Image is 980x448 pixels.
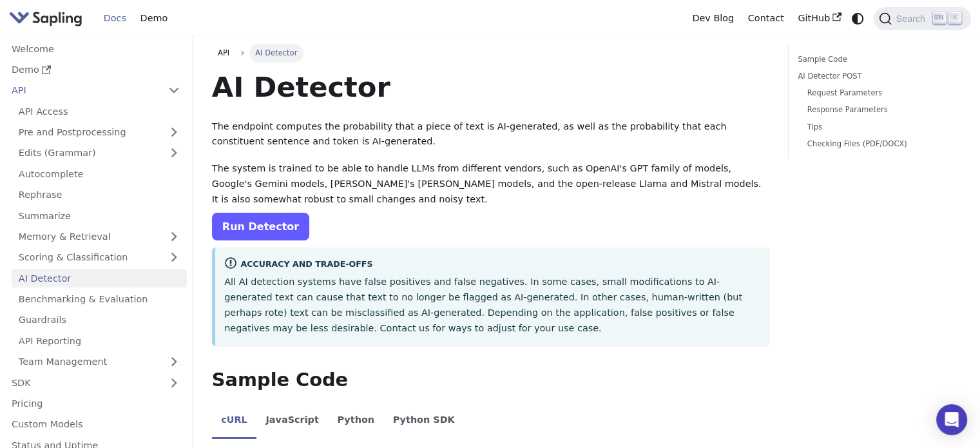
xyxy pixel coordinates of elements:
[224,275,760,336] p: All AI detection systems have false positives and false negatives. In some cases, small modificat...
[807,138,952,150] a: Checking Files (PDF/DOCX)
[161,373,187,392] button: Expand sidebar category 'SDK'
[791,8,848,28] a: GitHub
[12,144,187,162] a: Edits (Grammar)
[133,8,175,28] a: Demo
[212,213,309,240] a: Run Detector
[383,404,464,440] li: Python SDK
[12,248,187,267] a: Scoring & Classification
[97,8,133,28] a: Docs
[12,186,187,204] a: Rephrase
[12,123,187,142] a: Pre and Postprocessing
[12,290,187,309] a: Benchmarking & Evaluation
[12,311,187,329] a: Guardrails
[807,121,952,133] a: Tips
[5,373,161,392] a: SDK
[9,9,82,28] img: Sapling.ai
[249,44,303,62] span: AI Detector
[807,104,952,116] a: Response Parameters
[212,161,769,207] p: The system is trained to be able to handle LLMs from different vendors, such as OpenAI's GPT fami...
[212,119,769,150] p: The endpoint computes the probability that a piece of text is AI-generated, as well as the probab...
[5,394,187,413] a: Pricing
[212,404,256,440] li: cURL
[5,415,187,434] a: Custom Models
[12,164,187,183] a: Autocomplete
[948,12,961,24] kbd: K
[12,331,187,350] a: API Reporting
[849,9,867,28] button: Switch between dark and light mode (currently system mode)
[5,61,187,79] a: Demo
[936,404,967,435] div: Open Intercom Messenger
[328,404,383,440] li: Python
[12,353,187,371] a: Team Management
[256,404,328,440] li: JavaScript
[161,81,187,100] button: Collapse sidebar category 'API'
[741,8,791,28] a: Contact
[218,48,229,57] span: API
[892,14,933,24] span: Search
[212,369,769,392] h2: Sample Code
[798,54,957,66] a: Sample Code
[12,102,187,121] a: API Access
[12,206,187,225] a: Summarize
[12,269,187,287] a: AI Detector
[12,228,187,246] a: Memory & Retrieval
[5,81,161,100] a: API
[798,70,957,83] a: AI Detector POST
[212,70,769,104] h1: AI Detector
[224,257,760,272] div: Accuracy and Trade-offs
[874,7,970,30] button: Search (Ctrl+K)
[212,44,769,62] nav: Breadcrumbs
[212,44,236,62] a: API
[9,9,87,28] a: Sapling.ai
[685,8,740,28] a: Dev Blog
[807,87,952,99] a: Request Parameters
[5,39,187,58] a: Welcome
